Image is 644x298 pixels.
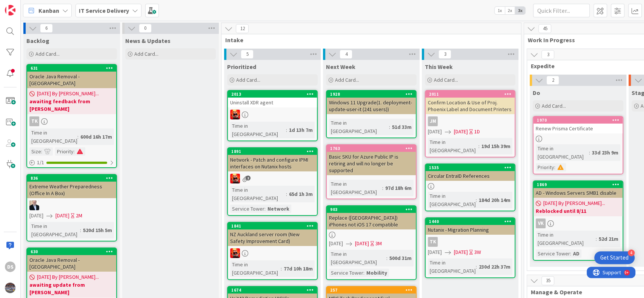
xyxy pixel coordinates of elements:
div: Confirm Location & Use of Proj. Phoenix Label and Document Printers [426,98,515,114]
a: 836Extreme Weather Preparedness (Office In A Box)HO[DATE][DATE]2MTime in [GEOGRAPHIC_DATA]:520d 1... [26,174,117,241]
div: Size [29,147,41,156]
div: Renew Prisma Certificate [533,124,622,133]
div: Basic SKU for Azure Public IP is retiring and will no longer be supported [327,152,416,175]
span: [DATE] [355,240,369,248]
img: VN [230,110,240,119]
span: 3 [541,50,554,59]
div: 2011 [429,92,515,97]
span: This Week [425,63,453,70]
div: Windows 11 Upgrade(1. deployment-update-user-it (241 users)) [327,98,416,114]
span: [DATE] [428,248,442,256]
span: Add Card... [236,76,260,83]
div: Open Get Started checklist, remaining modules: 4 [594,251,635,264]
div: Circular EntraID References [426,171,515,181]
a: 2013Uninstall XDR agentVNTime in [GEOGRAPHIC_DATA]:1d 13h 7m [227,90,318,141]
div: DS [5,261,15,272]
a: 1869AD - Windows Servers SMB1 disable[DATE] By [PERSON_NAME]...Reblocked until 8/11VKTime in [GEO... [533,180,623,261]
div: Time in [GEOGRAPHIC_DATA] [29,222,80,238]
div: 903 [327,206,416,213]
div: TK [428,237,438,247]
div: Mobility [364,269,389,277]
div: 1440 [426,218,515,225]
span: : [554,163,555,171]
span: : [363,269,364,277]
span: [DATE] By [PERSON_NAME]... [37,273,99,281]
div: Oracle Java Removal - [GEOGRAPHIC_DATA] [27,72,116,88]
div: 1970 [537,118,622,123]
b: awaiting feedback from [PERSON_NAME] [29,98,114,113]
div: 1891Network - Patch and configure IPMI interfaces on Nutanix hosts [228,148,317,171]
div: Time in [GEOGRAPHIC_DATA] [428,138,478,154]
span: : [80,226,81,234]
div: 2013 [231,92,317,97]
span: : [77,133,78,141]
div: VK [536,219,546,228]
div: 257 [327,287,416,293]
div: 2013 [228,91,317,98]
div: 631 [31,66,116,71]
a: 1440Nutanix - Migration PlanningTK[DATE][DATE]3WTime in [GEOGRAPHIC_DATA]:230d 22h 37m [425,217,515,278]
a: 2011Confirm Location & Use of Proj. Phoenix Label and Document PrintersJM[DATE][DATE]1DTime in [G... [425,90,515,157]
div: Time in [GEOGRAPHIC_DATA] [329,119,389,135]
div: 4 [628,249,635,256]
span: Backlog [26,37,49,44]
div: 77d 10h 18m [282,264,315,273]
div: Time in [GEOGRAPHIC_DATA] [428,258,476,275]
div: Time in [GEOGRAPHIC_DATA] [29,128,77,145]
div: 3M [375,240,382,248]
div: 1440Nutanix - Migration Planning [426,218,515,235]
div: TK [426,237,515,247]
div: VN [228,110,317,119]
div: Time in [GEOGRAPHIC_DATA] [230,122,286,138]
div: Uninstall XDR agent [228,98,317,107]
div: Nutanix - Migration Planning [426,225,515,235]
div: 1841 [231,223,317,229]
img: HO [29,200,39,210]
span: 1 / 1 [37,159,44,167]
a: 1841NZ Auckland server room (New Safety Improvement Card)VNTime in [GEOGRAPHIC_DATA]:77d 10h 18m [227,222,318,280]
span: Add Card... [542,102,566,109]
span: : [389,123,390,131]
span: 2 [546,76,559,85]
div: 1891 [231,149,317,154]
a: 1891Network - Patch and configure IPMI interfaces on Nutanix hostsVNTime in [GEOGRAPHIC_DATA]:65d... [227,147,318,216]
b: awaiting update from [PERSON_NAME] [29,281,114,296]
div: Time in [GEOGRAPHIC_DATA] [536,231,596,247]
div: 836Extreme Weather Preparedness (Office In A Box) [27,175,116,198]
div: 1440 [429,219,515,224]
div: Time in [GEOGRAPHIC_DATA] [329,250,386,266]
div: Time in [GEOGRAPHIC_DATA] [428,192,476,208]
span: [DATE] [55,212,69,220]
div: 184d 20h 14m [477,196,512,204]
div: 1928 [330,92,416,97]
div: 1869AD - Windows Servers SMB1 disable [533,181,622,198]
b: IT Service Delivery [79,7,129,14]
div: 1535Circular EntraID References [426,164,515,181]
div: Oracle Java Removal - [GEOGRAPHIC_DATA] [27,255,116,272]
div: Service Tower [329,269,363,277]
div: 65d 1h 3m [287,190,315,198]
div: 1763 [327,145,416,152]
div: 19d 15h 39m [480,142,512,150]
div: JM [426,116,515,126]
div: 1674 [228,287,317,293]
input: Quick Filter... [533,4,590,17]
span: [DATE] [329,240,343,248]
div: 1674 [231,287,317,293]
span: 3x [515,7,525,14]
span: News & Updates [125,37,171,44]
span: : [386,254,387,262]
div: VN [228,174,317,183]
span: 2 [246,176,251,180]
a: 631Oracle Java Removal - [GEOGRAPHIC_DATA][DATE] By [PERSON_NAME]...awaiting feedback from [PERSO... [26,64,117,168]
div: 600d 16h 17m [78,133,114,141]
div: 836 [27,175,116,182]
div: 1d 13h 7m [287,126,315,134]
div: 1869 [537,182,622,187]
span: Next Week [326,63,355,70]
span: : [382,184,383,192]
a: 1535Circular EntraID ReferencesTime in [GEOGRAPHIC_DATA]:184d 20h 14m [425,164,515,211]
div: 630 [27,248,116,255]
div: 1928Windows 11 Upgrade(1. deployment-update-user-it (241 users)) [327,91,416,114]
div: 903Replace ([GEOGRAPHIC_DATA]) iPhones not iOS 17 compatible [327,206,416,229]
